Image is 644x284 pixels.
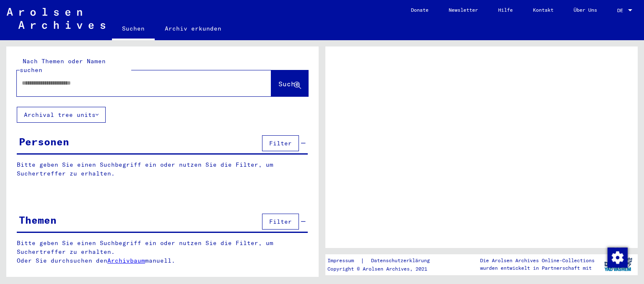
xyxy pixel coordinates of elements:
[327,265,440,273] p: Copyright © Arolsen Archives, 2021
[617,8,626,13] span: DE
[19,134,69,149] div: Personen
[19,212,57,227] div: Themen
[17,160,308,178] p: Bitte geben Sie einen Suchbegriff ein oder nutzen Sie die Filter, um Suchertreffer zu erhalten.
[608,248,628,268] img: Zustimmung ändern
[602,254,634,275] img: yv_logo.png
[278,80,299,88] span: Suche
[269,218,292,225] span: Filter
[327,256,361,265] a: Impressum
[112,18,155,40] a: Suchen
[480,257,595,264] p: Die Arolsen Archives Online-Collections
[480,264,595,272] p: wurden entwickelt in Partnerschaft mit
[20,57,106,74] mat-label: Nach Themen oder Namen suchen
[7,8,105,29] img: Arolsen_neg.svg
[17,107,106,123] button: Archival tree units
[262,135,299,151] button: Filter
[155,18,231,39] a: Archiv erkunden
[17,239,308,265] p: Bitte geben Sie einen Suchbegriff ein oder nutzen Sie die Filter, um Suchertreffer zu erhalten. O...
[269,139,292,147] span: Filter
[107,257,145,264] a: Archivbaum
[271,70,308,96] button: Suche
[262,214,299,230] button: Filter
[364,256,440,265] a: Datenschutzerklärung
[327,256,440,265] div: |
